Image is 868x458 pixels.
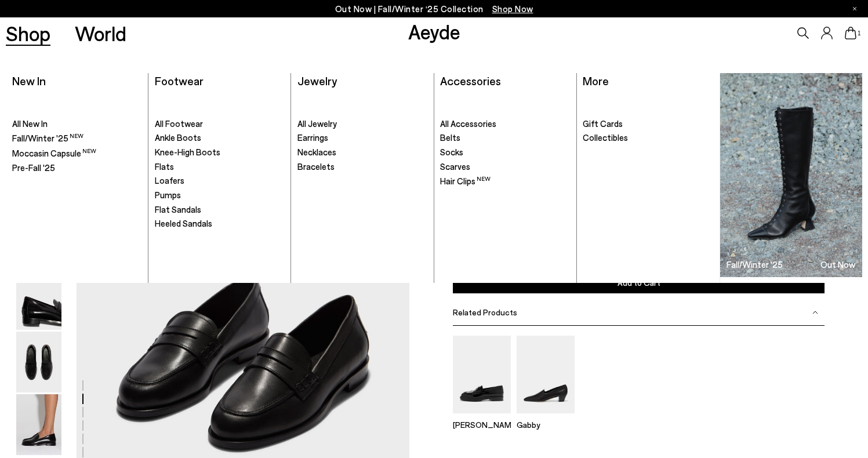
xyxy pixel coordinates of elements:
img: Group_1295_900x.jpg [720,73,862,277]
a: Fall/Winter '25 [12,132,142,144]
p: Out Now | Fall/Winter ‘25 Collection [335,2,533,16]
a: Moccasin Capsule [12,147,142,159]
span: Flat Sandals [155,204,201,215]
a: All Jewelry [297,118,427,130]
span: Loafers [155,175,184,186]
span: Related Products [453,307,517,317]
a: Ankle Boots [155,132,285,144]
span: Belts [440,132,460,143]
span: Pumps [155,190,181,200]
span: 1 [856,30,862,37]
span: Moccasin Capsule [12,148,96,158]
a: Footwear [155,74,204,88]
img: svg%3E [812,310,818,315]
a: All New In [12,118,142,130]
a: World [75,23,126,43]
img: Leon Loafers [453,336,511,413]
span: Hair Clips [440,176,491,186]
a: Gabby Almond-Toe Loafers Gabby [517,405,575,429]
span: Scarves [440,161,470,172]
a: Jewelry [297,74,337,88]
a: Loafers [155,175,285,187]
span: All Jewelry [297,118,337,129]
a: Hair Clips [440,175,570,187]
a: Aeyde [408,19,460,43]
span: Knee-High Boots [155,147,220,157]
span: Ankle Boots [155,132,201,143]
span: Collectibles [583,132,628,143]
span: All Footwear [155,118,203,129]
a: Collectibles [583,132,713,144]
a: Necklaces [297,147,427,158]
span: Gift Cards [583,118,623,129]
a: Flats [155,161,285,173]
a: Socks [440,147,570,158]
span: Pre-Fall '25 [12,162,55,173]
a: Fall/Winter '25 Out Now [720,73,862,277]
span: Heeled Sandals [155,218,212,228]
a: Flat Sandals [155,204,285,216]
a: Bracelets [297,161,427,173]
img: Oscar Leather Loafers - Image 6 [16,394,61,455]
a: Gift Cards [583,118,713,130]
a: All Accessories [440,118,570,130]
span: Necklaces [297,147,336,157]
a: All Footwear [155,118,285,130]
a: Pre-Fall '25 [12,162,142,174]
img: Oscar Leather Loafers - Image 4 [16,269,61,330]
span: All New In [12,118,48,129]
span: Navigate to /collections/new-in [492,3,533,14]
span: Flats [155,161,174,172]
a: Accessories [440,74,501,88]
img: Gabby Almond-Toe Loafers [517,336,575,413]
span: Fall/Winter '25 [12,133,83,143]
span: Earrings [297,132,328,143]
h3: Out Now [820,260,855,269]
span: Socks [440,147,463,157]
a: Shop [6,23,50,43]
a: Knee-High Boots [155,147,285,158]
h3: Fall/Winter '25 [727,260,783,269]
a: 1 [845,27,856,39]
p: [PERSON_NAME] [453,419,511,429]
a: Scarves [440,161,570,173]
a: Earrings [297,132,427,144]
a: More [583,74,609,88]
a: New In [12,74,46,88]
a: Heeled Sandals [155,218,285,230]
a: Leon Loafers [PERSON_NAME] [453,405,511,429]
a: Belts [440,132,570,144]
img: Oscar Leather Loafers - Image 5 [16,332,61,392]
a: Pumps [155,190,285,201]
p: Gabby [517,419,575,429]
span: All Accessories [440,118,496,129]
span: Bracelets [297,161,335,172]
